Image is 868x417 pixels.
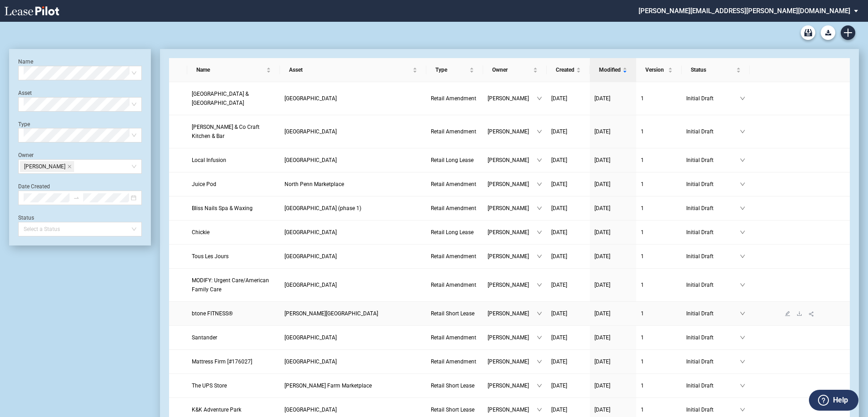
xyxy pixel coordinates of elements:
[192,358,252,365] span: Mattress Firm [#176027]
[192,383,227,389] span: The UPS Store
[551,407,567,413] span: [DATE]
[551,205,567,211] span: [DATE]
[641,157,644,163] span: 1
[18,215,34,221] label: Status
[551,252,585,261] a: [DATE]
[594,95,610,102] span: [DATE]
[551,357,585,366] a: [DATE]
[740,129,745,134] span: down
[431,333,479,342] a: Retail Amendment
[488,333,537,342] span: [PERSON_NAME]
[537,206,542,211] span: down
[537,282,542,288] span: down
[284,357,422,366] a: [GEOGRAPHIC_DATA]
[740,254,745,259] span: down
[192,357,276,366] a: Mattress Firm [#176027]
[686,204,740,213] span: Initial Draft
[641,156,677,165] a: 1
[551,333,585,342] a: [DATE]
[67,164,72,169] span: close
[740,383,745,388] span: down
[488,180,537,189] span: [PERSON_NAME]
[488,357,537,366] span: [PERSON_NAME]
[686,228,740,237] span: Initial Draft
[284,181,344,187] span: North Penn Marketplace
[18,121,30,128] label: Type
[641,228,677,237] a: 1
[551,358,567,365] span: [DATE]
[192,181,216,187] span: Juice Pod
[284,252,422,261] a: [GEOGRAPHIC_DATA]
[483,58,547,82] th: Owner
[594,358,610,365] span: [DATE]
[551,229,567,235] span: [DATE]
[431,381,479,390] a: Retail Short Lease
[431,282,476,288] span: Retail Amendment
[284,333,422,342] a: [GEOGRAPHIC_DATA]
[284,280,422,289] a: [GEOGRAPHIC_DATA]
[488,252,537,261] span: [PERSON_NAME]
[284,334,337,341] span: Warminster Towne Center
[686,94,740,103] span: Initial Draft
[686,381,740,390] span: Initial Draft
[284,127,422,136] a: [GEOGRAPHIC_DATA]
[488,127,537,136] span: [PERSON_NAME]
[284,310,378,317] span: Webster Square
[551,94,585,103] a: [DATE]
[492,65,531,74] span: Owner
[431,157,474,163] span: Retail Long Lease
[431,95,476,102] span: Retail Amendment
[20,161,74,172] span: Heather Dwyer
[641,309,677,318] a: 1
[740,230,745,235] span: down
[431,252,479,261] a: Retail Amendment
[192,124,259,139] span: Scalia & Co Craft Kitchen & Bar
[537,96,542,101] span: down
[73,195,80,201] span: to
[641,282,644,288] span: 1
[284,309,422,318] a: [PERSON_NAME][GEOGRAPHIC_DATA]
[594,334,610,341] span: [DATE]
[284,204,422,213] a: [GEOGRAPHIC_DATA] (phase 1)
[641,94,677,103] a: 1
[431,229,474,235] span: Retail Long Lease
[641,127,677,136] a: 1
[488,381,537,390] span: [PERSON_NAME]
[192,253,229,260] span: Tous Les Jours
[431,228,479,237] a: Retail Long Lease
[686,252,740,261] span: Initial Draft
[284,180,422,189] a: North Penn Marketplace
[192,333,276,342] a: Santander
[431,358,476,365] span: Retail Amendment
[740,359,745,364] span: down
[740,407,745,412] span: down
[740,206,745,211] span: down
[599,65,621,74] span: Modified
[192,204,276,213] a: Bliss Nails Spa & Waxing
[641,181,644,187] span: 1
[551,156,585,165] a: [DATE]
[192,89,276,108] a: [GEOGRAPHIC_DATA] & [GEOGRAPHIC_DATA]
[801,25,815,40] a: Archive
[192,180,276,189] a: Juice Pod
[833,394,848,406] label: Help
[192,157,226,163] span: Local Infusion
[192,205,253,211] span: Bliss Nails Spa & Waxing
[284,128,337,135] span: Monroe Plaza
[187,58,280,82] th: Name
[431,357,479,366] a: Retail Amendment
[284,95,337,102] span: Bedford Grove
[284,157,337,163] span: Middletown Plaza
[431,334,476,341] span: Retail Amendment
[73,195,80,201] span: swap-right
[284,282,337,288] span: Dalewood I Shopping Center
[686,180,740,189] span: Initial Draft
[431,94,479,103] a: Retail Amendment
[594,181,610,187] span: [DATE]
[594,228,632,237] a: [DATE]
[686,127,740,136] span: Initial Draft
[551,309,585,318] a: [DATE]
[641,383,644,389] span: 1
[594,280,632,289] a: [DATE]
[551,280,585,289] a: [DATE]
